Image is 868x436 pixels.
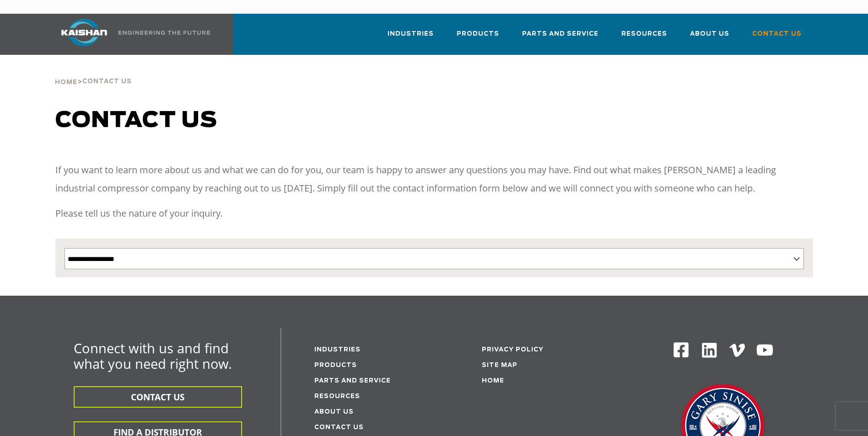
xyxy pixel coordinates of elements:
a: Parts and service [314,378,391,384]
span: Contact Us [82,79,132,85]
a: Contact Us [314,425,364,431]
a: Site Map [482,362,518,368]
img: Engineering the future [119,31,210,35]
img: Facebook [673,341,690,358]
span: Parts and Service [522,29,598,39]
a: Privacy Policy [482,347,544,353]
a: Resources [314,393,360,399]
img: Vimeo [729,344,745,357]
span: Products [457,29,499,39]
span: Home [55,80,77,85]
span: Contact Us [752,29,802,39]
span: Industries [388,29,434,39]
a: About Us [690,22,729,53]
a: Products [314,362,357,368]
div: > [55,55,132,90]
p: Please tell us the nature of your inquiry. [55,204,813,223]
a: Industries [388,22,434,53]
p: If you want to learn more about us and what we can do for you, our team is happy to answer any qu... [55,161,813,197]
span: Contact us [55,110,217,132]
a: Contact Us [752,22,802,53]
img: kaishan logo [50,19,119,46]
a: Home [482,378,504,384]
a: Parts and Service [522,22,598,53]
a: About Us [314,409,354,415]
span: About Us [690,29,729,39]
span: Connect with us and find what you need right now. [74,339,232,372]
a: Kaishan USA [50,14,212,55]
img: Youtube [756,341,774,359]
a: Products [457,22,499,53]
button: CONTACT US [74,386,242,408]
a: Resources [621,22,667,53]
span: Resources [621,29,667,39]
a: Industries [314,347,361,353]
img: Linkedin [701,341,718,359]
a: Home [55,78,77,86]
